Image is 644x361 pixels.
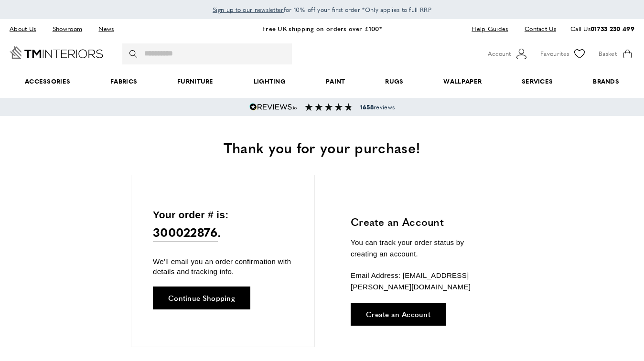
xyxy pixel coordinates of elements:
[590,24,634,33] a: 01733 230 499
[360,103,374,111] strong: 1658
[360,103,395,111] span: reviews
[423,67,502,96] a: Wallpaper
[351,214,492,229] h3: Create an Account
[157,67,234,96] a: Furniture
[517,22,556,35] a: Contact Us
[153,256,293,276] p: We'll email you an order confirmation with details and tracking info.
[90,67,157,96] a: Fabrics
[488,49,511,59] span: Account
[234,67,306,96] a: Lighting
[213,5,284,14] span: Sign up to our newsletter
[464,22,515,35] a: Help Guides
[45,22,89,35] a: Showroom
[262,24,382,33] a: Free UK shipping on orders over £100*
[153,207,293,243] p: Your order # is: .
[366,310,430,318] span: Create an Account
[573,67,639,96] a: Brands
[365,67,423,96] a: Rugs
[351,270,492,293] p: Email Address: [EMAIL_ADDRESS][PERSON_NAME][DOMAIN_NAME]
[10,46,103,59] a: Go to Home page
[540,47,587,61] a: Favourites
[224,137,420,158] span: Thank you for your purchase!
[213,5,284,14] a: Sign up to our newsletter
[168,294,235,301] span: Continue Shopping
[153,223,218,242] span: 300022876
[351,237,492,260] p: You can track your order status by creating an account.
[129,43,139,64] button: Search
[305,103,353,111] img: Reviews section
[91,22,121,35] a: News
[153,287,250,309] a: Continue Shopping
[502,67,573,96] a: Services
[5,67,90,96] span: Accessories
[213,5,431,14] span: for 10% off your first order *Only applies to full RRP
[306,67,365,96] a: Paint
[570,24,634,34] p: Call Us
[10,22,43,35] a: About Us
[540,49,569,59] span: Favourites
[488,47,528,61] button: Customer Account
[249,103,297,111] img: Reviews.io 5 stars
[351,303,446,326] a: Create an Account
